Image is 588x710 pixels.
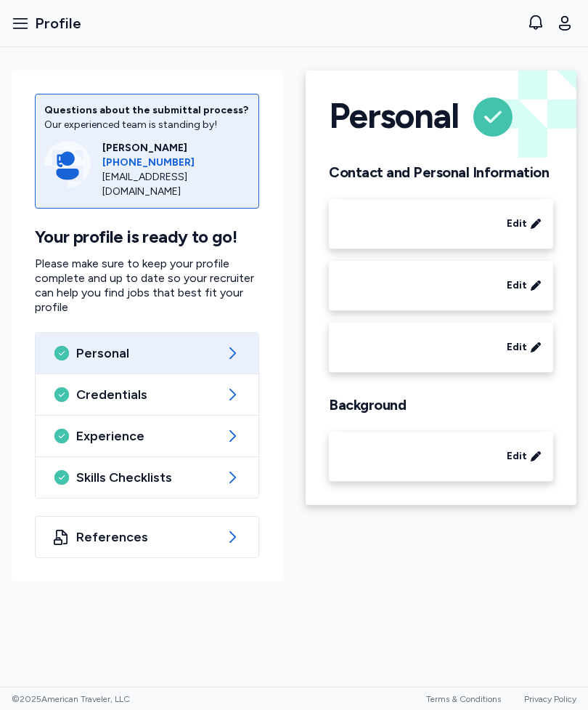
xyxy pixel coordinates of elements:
div: Edit [329,261,553,311]
span: References [76,528,218,546]
span: Edit [507,217,527,231]
p: Please make sure to keep your profile complete and up to date so your recruiter can help you find... [35,257,259,315]
span: Experience [76,427,218,445]
span: Profile [35,13,81,33]
span: Skills Checklists [76,469,218,486]
div: Questions about the submittal process? [44,103,250,118]
span: © 2025 American Traveler, LLC [12,693,130,705]
h1: Your profile is ready to go! [35,226,259,248]
div: Edit [329,199,553,249]
span: Personal [76,344,218,362]
h1: Personal [329,94,458,140]
div: Edit [329,323,553,373]
h2: Contact and Personal Information [329,164,553,182]
div: [PERSON_NAME] [102,141,250,156]
span: Credentials [76,386,218,403]
button: Profile [6,7,87,39]
span: Edit [507,449,527,464]
span: Edit [507,340,527,355]
div: Edit [329,432,553,482]
div: Our experienced team is standing by! [44,118,250,132]
img: Consultant [44,141,91,187]
span: Edit [507,278,527,293]
a: Terms & Conditions [426,694,501,704]
div: [EMAIL_ADDRESS][DOMAIN_NAME] [102,170,250,199]
a: [PHONE_NUMBER] [102,156,250,170]
h2: Background [329,396,553,414]
a: Privacy Policy [524,694,576,704]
